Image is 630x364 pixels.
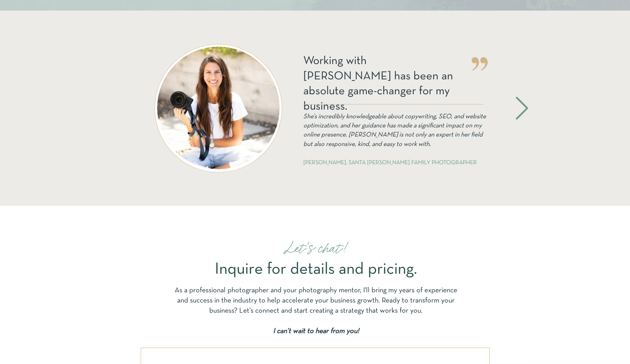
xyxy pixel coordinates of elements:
[303,54,456,68] p: Working with [PERSON_NAME] has been an absolute game-changer for my business.
[303,114,486,147] i: She’s incredibly knowledgeable about copywriting, SEO, and website optimization, and her guidance...
[273,328,359,335] i: I can’t wait to hear from you!
[168,285,463,335] p: As a professional photographer and your photography mentor, I'll bring my years of experience and...
[225,238,407,254] p: Let's chat!
[303,158,497,169] p: [PERSON_NAME], Santa [PERSON_NAME] Family Photographer
[169,260,463,276] p: Inquire for details and pricing.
